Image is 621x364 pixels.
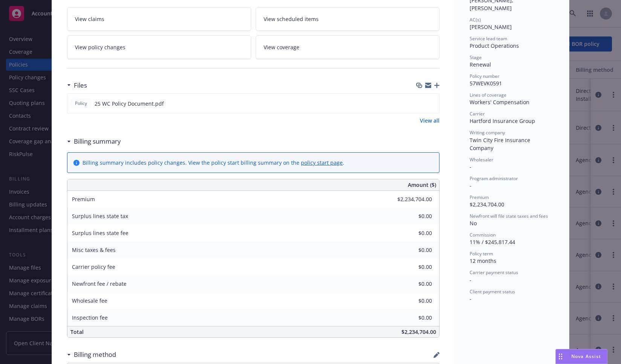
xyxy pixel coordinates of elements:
span: Writing company [470,129,505,136]
input: 0.00 [388,312,436,323]
span: Hartford Insurance Group [470,117,535,124]
span: Carrier payment status [470,269,518,276]
span: View coverage [264,43,299,51]
span: $2,234,704.00 [401,328,436,335]
span: Nova Assist [571,353,601,359]
span: Client payment status [470,288,515,295]
button: preview file [429,100,436,108]
input: 0.00 [388,211,436,222]
span: Policy number [470,73,499,79]
span: No [470,220,477,227]
span: Renewal [470,61,491,68]
a: View coverage [256,35,440,59]
span: - [470,163,471,170]
span: AC(s) [470,17,481,23]
span: Newfront will file state taxes and fees [470,213,548,219]
span: 57WEVK0591 [470,80,502,87]
span: Newfront fee / rebate [72,280,127,287]
a: View scheduled items [256,7,440,31]
span: 11% / $245,817.44 [470,238,515,246]
span: Carrier policy fee [72,263,115,270]
a: policy start page [301,159,343,166]
span: Inspection fee [72,314,108,321]
input: 0.00 [388,244,436,256]
input: 0.00 [388,194,436,205]
span: Surplus lines state tax [72,212,128,220]
div: Drag to move [556,349,565,364]
input: 0.00 [388,295,436,306]
span: Program administrator [470,175,518,182]
span: - [470,276,471,284]
a: View policy changes [67,35,251,59]
span: $2,234,704.00 [470,201,504,208]
div: Billing summary [67,136,121,146]
span: Policy [73,100,88,107]
button: Nova Assist [555,349,607,364]
span: Amount ($) [408,181,436,189]
span: [PERSON_NAME] [470,23,512,30]
span: Total [70,328,84,335]
span: Surplus lines state fee [72,229,128,237]
div: Files [67,80,87,90]
div: Billing summary includes policy changes. View the policy start billing summary on the . [82,159,344,167]
span: Stage [470,54,482,61]
span: Lines of coverage [470,92,507,98]
span: Commission [470,232,496,238]
span: View claims [75,15,104,23]
a: View claims [67,7,251,31]
span: - [470,295,471,302]
span: Twin City Fire Insurance Company [470,136,532,152]
span: Premium [470,194,489,200]
span: 25 WC Policy Document.pdf [95,100,164,108]
input: 0.00 [388,261,436,273]
span: Wholesaler [470,156,493,163]
input: 0.00 [388,228,436,239]
h3: Billing summary [74,136,121,146]
span: Product Operations [470,42,519,49]
div: Billing method [67,350,116,359]
span: 12 months [470,257,496,264]
span: Premium [72,196,95,203]
span: Misc taxes & fees [72,246,116,253]
span: View scheduled items [264,15,319,23]
span: View policy changes [75,43,125,51]
span: Workers' Compensation [470,99,529,106]
span: Carrier [470,111,485,117]
a: View all [420,117,439,124]
input: 0.00 [388,278,436,290]
span: Policy term [470,250,493,257]
span: Service lead team [470,35,507,42]
button: download file [417,100,423,108]
span: Wholesale fee [72,297,107,304]
h3: Billing method [74,350,116,359]
span: - [470,182,471,189]
h3: Files [74,80,87,90]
